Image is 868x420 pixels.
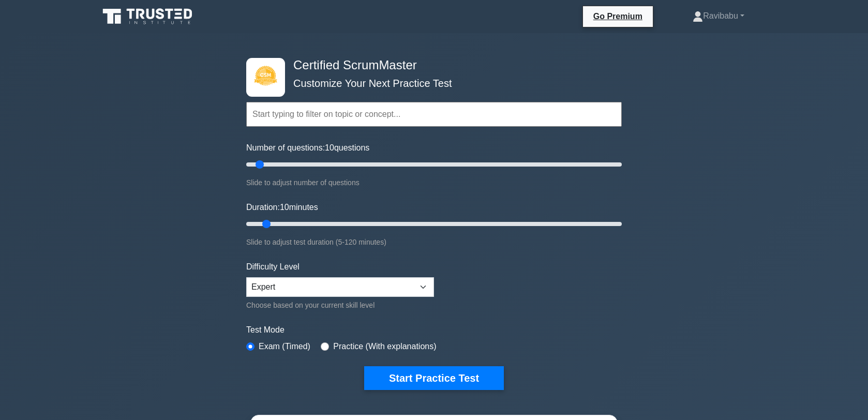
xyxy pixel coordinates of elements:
label: Practice (With explanations) [333,340,436,353]
label: Duration: minutes [246,201,318,214]
a: Ravibabu [668,6,769,26]
label: Number of questions: questions [246,142,369,154]
a: Go Premium [587,10,649,23]
label: Difficulty Level [246,261,300,273]
input: Start typing to filter on topic or concept... [246,102,622,127]
span: 10 [280,203,289,212]
div: Choose based on your current skill level [246,299,434,311]
h4: Certified ScrumMaster [289,58,571,73]
div: Slide to adjust number of questions [246,176,622,189]
div: Slide to adjust test duration (5-120 minutes) [246,236,622,248]
label: Exam (Timed) [259,340,310,353]
span: 10 [325,143,334,152]
button: Start Practice Test [364,366,504,390]
label: Test Mode [246,324,622,336]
